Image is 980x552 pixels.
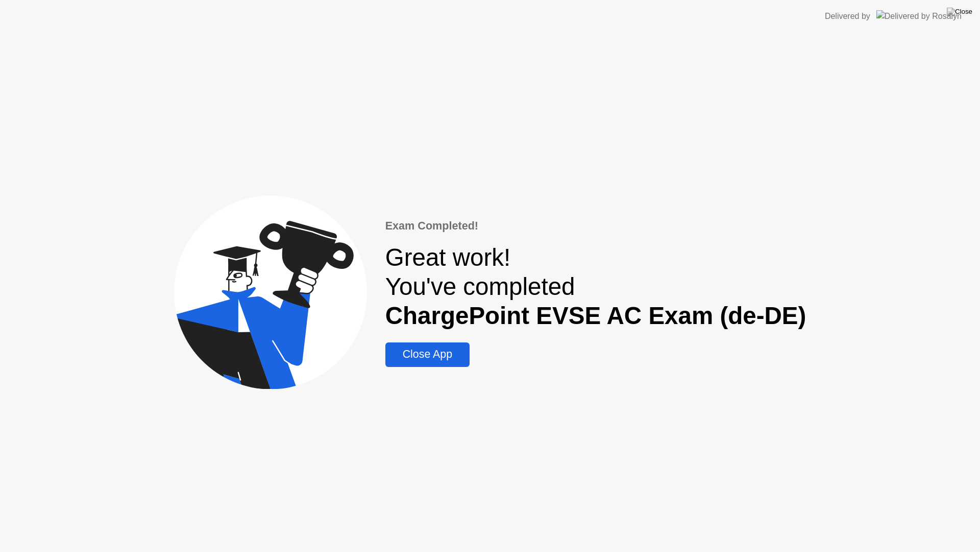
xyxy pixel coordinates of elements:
[876,10,962,22] img: Delivered by Rosalyn
[385,243,806,330] div: Great work! You've completed
[385,302,806,329] b: ChargePoint EVSE AC Exam (de-DE)
[388,348,467,361] div: Close App
[385,218,806,234] div: Exam Completed!
[825,10,870,22] div: Delivered by
[947,8,972,16] img: Close
[385,342,470,367] button: Close App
